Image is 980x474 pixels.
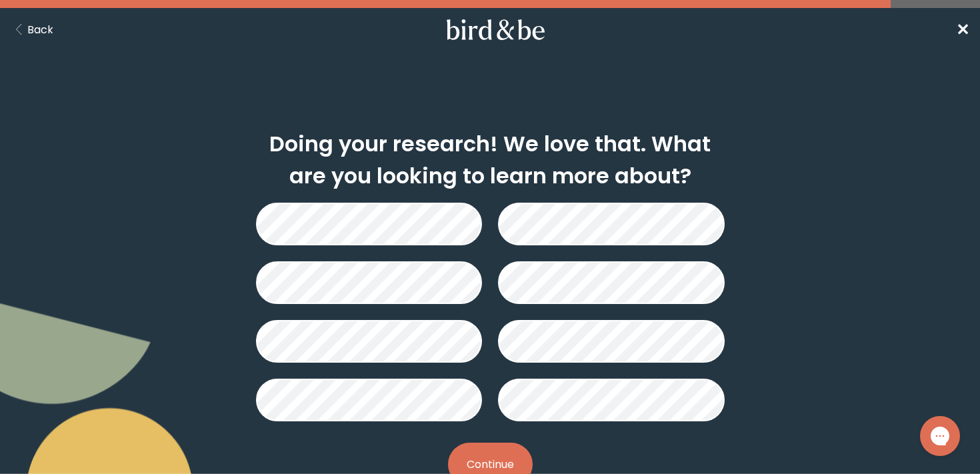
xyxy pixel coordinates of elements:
[956,18,969,41] a: ✕
[11,21,53,38] button: Back Button
[956,19,969,41] span: ✕
[913,411,967,461] iframe: Gorgias live chat messenger
[256,128,725,192] h2: Doing your research! We love that. What are you looking to learn more about?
